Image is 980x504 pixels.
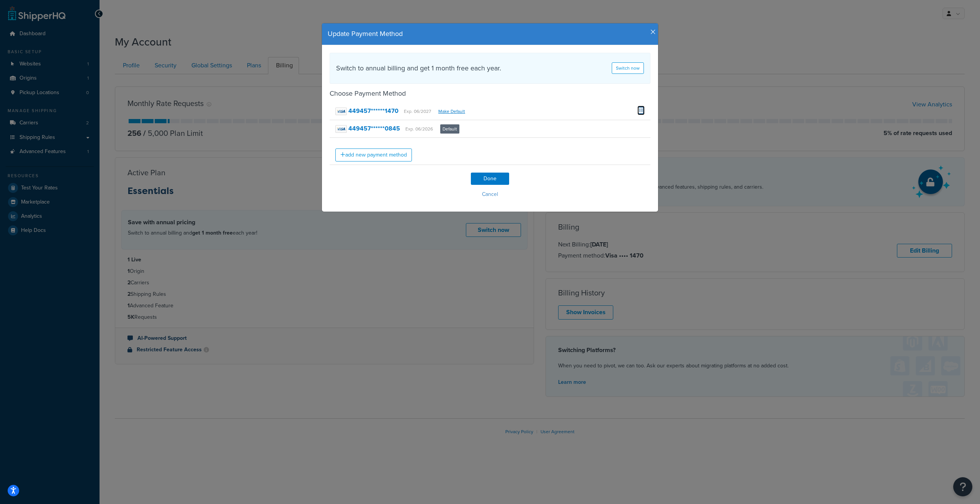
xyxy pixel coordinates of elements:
[471,173,509,185] input: Done
[612,62,644,74] a: Switch now
[335,148,412,161] a: add new payment method
[405,126,433,132] small: Exp. 06/2026
[328,29,652,39] h4: Update Payment Method
[335,108,347,115] img: visa.png
[404,108,431,115] small: Exp. 06/2027
[330,189,650,200] button: Cancel
[438,108,465,115] a: Make Default
[335,125,347,133] img: visa.png
[440,124,459,134] span: Default
[336,63,501,73] h4: Switch to annual billing and get 1 month free each year.
[330,88,650,99] h4: Choose Payment Method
